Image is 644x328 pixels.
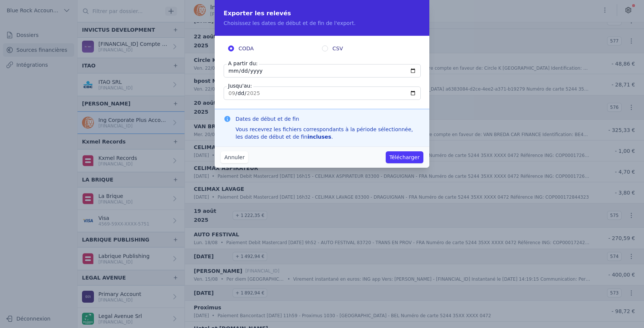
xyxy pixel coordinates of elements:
input: CSV [322,45,328,51]
div: Vous recevrez les fichiers correspondants à la période sélectionnée, les dates de début et de fin . [236,126,420,141]
span: CSV [332,45,343,52]
button: Télécharger [386,151,423,163]
strong: incluses [307,134,331,140]
p: Choisissez les dates de début et de fin de l'export. [224,19,420,27]
span: CODA [239,45,254,52]
label: Jusqu'au: [227,82,253,89]
input: CODA [228,45,234,51]
label: A partir du: [227,60,259,67]
label: CODA [228,45,322,52]
h2: Exporter les relevés [224,9,420,18]
h3: Dates de début et de fin [236,115,420,123]
label: CSV [322,45,416,52]
button: Annuler [221,151,248,163]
